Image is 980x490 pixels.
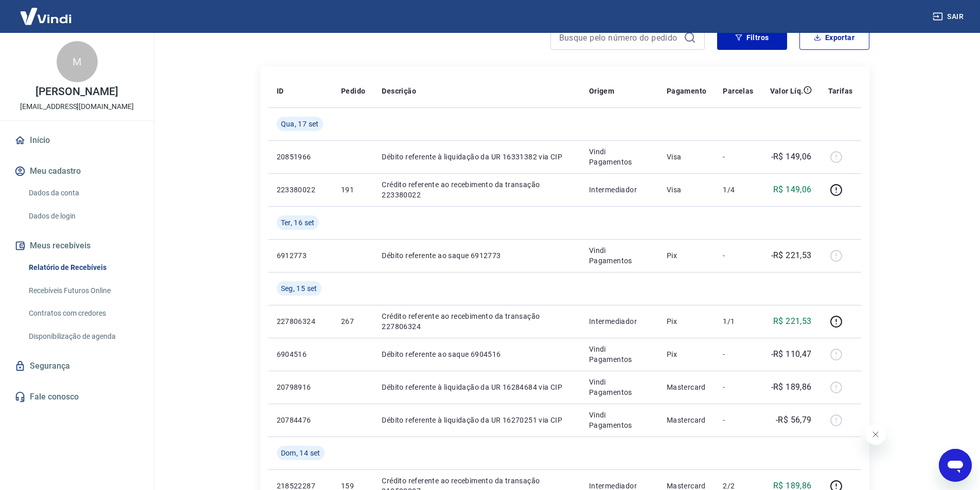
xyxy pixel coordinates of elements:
p: ID [277,86,284,96]
a: Dados de login [25,206,141,227]
p: [PERSON_NAME] [35,86,118,97]
span: Seg, 15 set [281,283,317,294]
p: 1/1 [723,316,753,326]
p: - [723,415,753,425]
p: Débito referente à liquidação da UR 16270251 via CIP [382,415,573,425]
p: 6904516 [277,349,325,359]
p: Visa [667,185,707,195]
p: -R$ 149,06 [771,151,812,163]
p: -R$ 56,79 [776,414,812,426]
p: Débito referente à liquidação da UR 16284684 via CIP [382,382,573,392]
p: - [723,382,753,392]
a: Início [12,129,141,152]
span: Ter, 16 set [281,217,315,228]
p: [EMAIL_ADDRESS][DOMAIN_NAME] [20,101,134,112]
p: Crédito referente ao recebimento da transação 227806324 [382,311,573,332]
p: Parcelas [723,86,753,96]
p: Origem [589,86,614,96]
p: Visa [667,152,707,162]
p: Vindi Pagamentos [589,344,650,365]
a: Fale conosco [12,386,141,408]
p: -R$ 189,86 [771,381,812,393]
a: Relatório de Recebíveis [25,257,141,278]
p: Tarifas [828,86,853,96]
p: Vindi Pagamentos [589,377,650,397]
p: - [723,349,753,359]
p: Mastercard [667,382,707,392]
p: 191 [341,185,365,195]
p: Intermediador [589,316,650,326]
p: Débito referente ao saque 6912773 [382,250,573,261]
p: - [723,152,753,162]
p: 20851966 [277,152,325,162]
p: R$ 149,06 [773,184,812,196]
p: Vindi Pagamentos [589,245,650,266]
p: Crédito referente ao recebimento da transação 223380022 [382,179,573,200]
p: 20798916 [277,382,325,392]
p: Mastercard [667,415,707,425]
button: Sair [931,7,968,26]
button: Filtros [717,25,787,50]
button: Exportar [799,25,869,50]
a: Disponibilização de agenda [25,326,141,347]
span: Dom, 14 set [281,448,320,458]
p: - [723,250,753,261]
iframe: Fechar mensagem [865,424,886,445]
p: Pedido [341,86,365,96]
p: Vindi Pagamentos [589,410,650,430]
p: Débito referente à liquidação da UR 16331382 via CIP [382,152,573,162]
p: Débito referente ao saque 6904516 [382,349,573,359]
p: 227806324 [277,316,325,326]
p: -R$ 110,47 [771,348,812,360]
p: Pix [667,316,707,326]
span: Olá! Precisa de ajuda? [6,7,86,15]
img: Vindi [12,1,79,32]
p: 6912773 [277,250,325,261]
p: 1/4 [723,185,753,195]
p: Descrição [382,86,416,96]
p: 223380022 [277,185,325,195]
div: M [57,41,98,82]
a: Segurança [12,355,141,377]
span: Qua, 17 set [281,119,319,129]
p: Pix [667,250,707,261]
p: Pix [667,349,707,359]
p: R$ 221,53 [773,315,812,328]
iframe: Botão para abrir a janela de mensagens [939,449,972,482]
p: 267 [341,316,365,326]
p: 20784476 [277,415,325,425]
p: Pagamento [667,86,707,96]
a: Recebíveis Futuros Online [25,280,141,301]
button: Meu cadastro [12,160,141,183]
p: Intermediador [589,185,650,195]
p: Valor Líq. [770,86,804,96]
a: Dados da conta [25,183,141,204]
p: -R$ 221,53 [771,249,812,262]
a: Contratos com credores [25,303,141,324]
button: Meus recebíveis [12,234,141,257]
input: Busque pelo número do pedido [559,30,680,45]
p: Vindi Pagamentos [589,147,650,167]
